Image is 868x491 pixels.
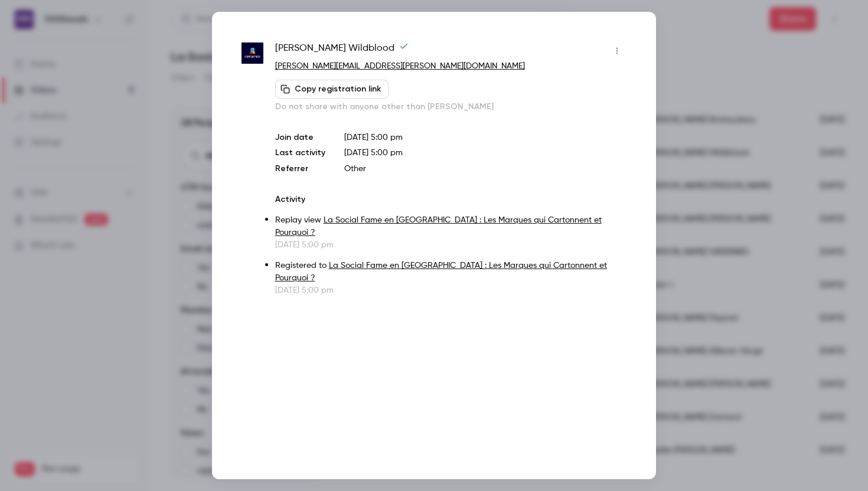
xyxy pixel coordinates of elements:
[275,41,409,60] span: [PERSON_NAME] Wildblood
[275,132,325,143] p: Join date
[344,163,626,175] p: Other
[275,147,325,159] p: Last activity
[275,80,389,99] button: Copy registration link
[242,42,263,64] img: cenareo.com
[344,149,403,157] span: [DATE] 5:00 pm
[275,101,626,113] p: Do not share with anyone other than [PERSON_NAME]
[275,239,626,251] p: [DATE] 5:00 pm
[275,260,626,284] p: Registered to
[275,214,626,239] p: Replay view
[275,216,602,237] a: La Social Fame en [GEOGRAPHIC_DATA] : Les Marques qui Cartonnent et Pourquoi ?
[275,261,607,282] a: La Social Fame en [GEOGRAPHIC_DATA] : Les Marques qui Cartonnent et Pourquoi ?
[275,163,325,175] p: Referrer
[344,132,626,143] p: [DATE] 5:00 pm
[275,194,626,205] p: Activity
[275,284,626,296] p: [DATE] 5:00 pm
[275,62,525,70] a: [PERSON_NAME][EMAIL_ADDRESS][PERSON_NAME][DOMAIN_NAME]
